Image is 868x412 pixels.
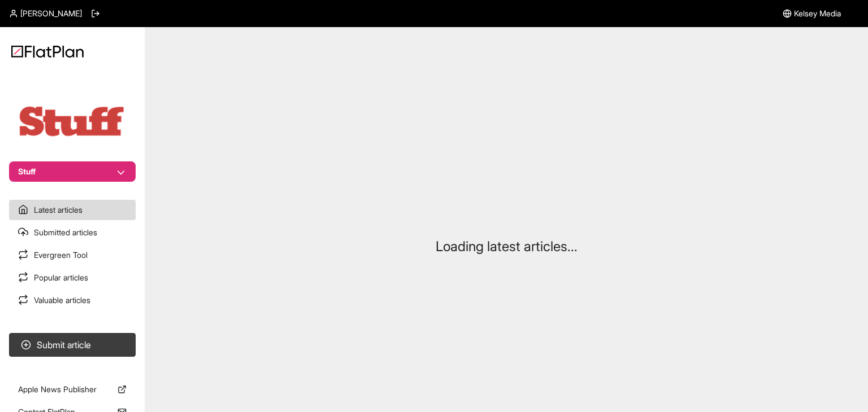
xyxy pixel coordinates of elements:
[9,268,136,288] a: Popular articles
[436,238,578,256] p: Loading latest articles...
[9,8,82,19] a: [PERSON_NAME]
[9,379,136,400] a: Apple News Publisher
[9,222,136,243] a: Submitted articles
[9,161,136,182] button: Stuff
[20,8,82,19] span: [PERSON_NAME]
[16,104,129,139] img: Publication Logo
[9,333,136,357] button: Submit article
[9,200,136,220] a: Latest articles
[794,8,841,19] span: Kelsey Media
[11,45,84,58] img: Logo
[9,245,136,265] a: Evergreen Tool
[9,290,136,310] a: Valuable articles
